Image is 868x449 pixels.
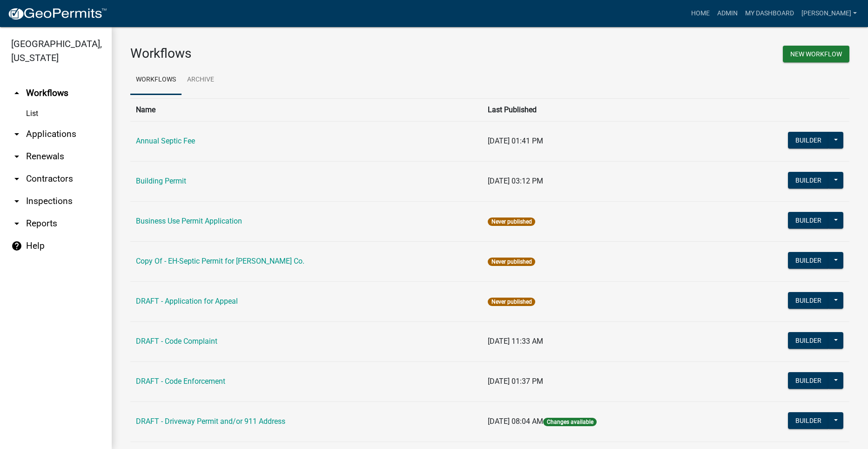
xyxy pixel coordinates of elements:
i: arrow_drop_down [11,196,22,207]
button: Builder [788,172,829,189]
a: My Dashboard [741,5,798,22]
span: [DATE] 11:33 AM [488,337,543,346]
button: Builder [788,252,829,269]
span: Never published [488,258,535,266]
span: [DATE] 03:12 PM [488,177,543,185]
a: Home [687,5,713,22]
i: arrow_drop_down [11,129,22,140]
a: Admin [713,5,741,22]
button: Builder [788,372,829,389]
th: Last Published [482,98,717,121]
span: Never published [488,218,535,226]
i: arrow_drop_down [11,151,22,162]
span: Never published [488,298,535,306]
i: help [11,240,22,252]
span: [DATE] 08:04 AM [488,417,543,426]
th: Name [130,98,482,121]
a: Annual Septic Fee [136,136,195,145]
h3: Workflows [130,46,483,61]
a: DRAFT - Code Enforcement [136,377,225,386]
a: DRAFT - Driveway Permit and/or 911 Address [136,417,285,426]
a: [PERSON_NAME] [798,5,861,22]
span: [DATE] 01:41 PM [488,136,543,145]
button: New Workflow [783,46,849,62]
a: Copy Of - EH-Septic Permit for [PERSON_NAME] Co. [136,257,304,265]
i: arrow_drop_up [11,88,22,99]
a: DRAFT - Application for Appeal [136,297,238,306]
span: Changes available [543,418,596,426]
a: DRAFT - Code Complaint [136,337,217,346]
a: Building Permit [136,177,186,185]
span: [DATE] 01:37 PM [488,377,543,386]
button: Builder [788,212,829,229]
a: Workflows [130,65,182,95]
button: Builder [788,412,829,429]
button: Builder [788,132,829,149]
i: arrow_drop_down [11,173,22,184]
i: arrow_drop_down [11,218,22,229]
a: Business Use Permit Application [136,217,242,225]
a: Archive [182,65,220,95]
button: Builder [788,332,829,349]
button: Builder [788,292,829,309]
